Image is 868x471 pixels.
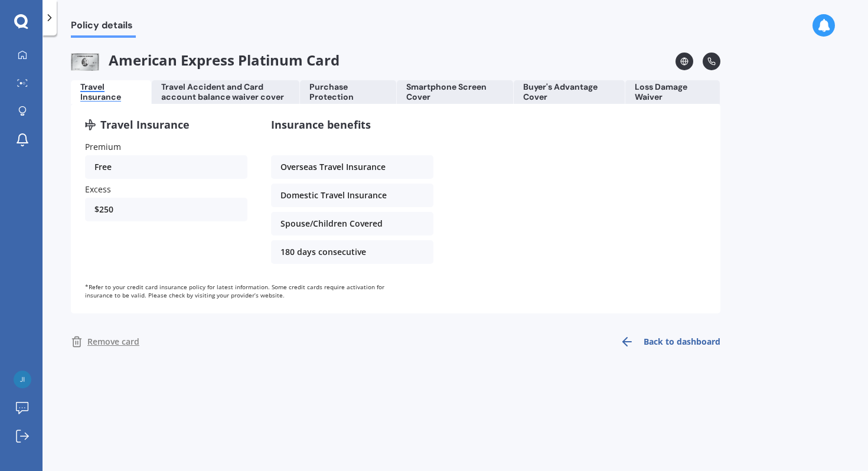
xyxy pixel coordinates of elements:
[523,82,615,102] div: Buyer's Advantage Cover
[271,240,433,264] div: 180 days consecutive
[161,82,290,102] div: Travel Accident and Card account balance waiver cover
[635,82,710,102] div: Loss Damage Waiver
[309,82,387,102] div: Purchase Protection
[85,184,247,195] div: Excess
[271,184,433,207] div: Domestic Travel Insurance
[71,328,146,356] button: Remove card
[271,212,433,235] div: Spouse/Children Covered
[71,53,99,71] img: Platinum_1.png
[613,328,720,356] a: Back to dashboard
[100,118,190,132] span: Travel Insurance
[271,118,433,132] h3: Insurance benefits
[71,52,340,71] span: American Express Platinum Card
[85,141,247,153] div: Premium
[406,82,504,102] div: Smartphone Screen Cover
[80,82,142,102] div: Travel Insurance
[85,283,410,299] div: *Refer to your credit card insurance policy for latest information. Some credit cards require act...
[85,155,247,179] div: Free
[71,19,136,35] span: Policy details
[14,371,31,388] img: 9b0722cdeac661ac6666983742e71e30
[271,155,433,179] div: Overseas Travel Insurance
[85,198,247,221] div: $250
